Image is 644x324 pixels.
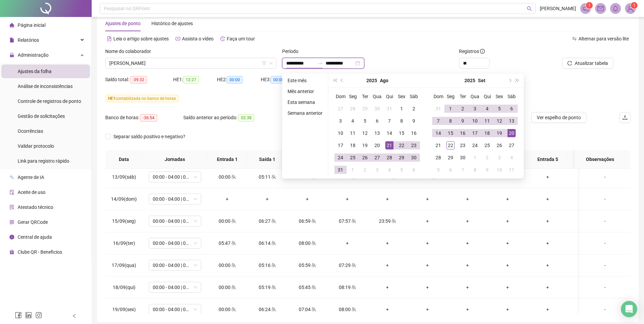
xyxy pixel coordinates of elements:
span: down [269,61,273,65]
td: 2025-09-08 [444,115,457,127]
span: upload [622,115,628,120]
div: 4 [349,117,357,125]
td: 2025-09-05 [493,103,505,115]
div: 31 [434,105,442,113]
button: month panel [478,74,485,87]
div: 30 [373,105,381,113]
td: 2025-08-20 [371,139,383,151]
td: 2025-09-18 [481,127,493,139]
td: 2025-09-28 [432,151,444,164]
div: HE 1: [173,76,217,84]
span: HE 1 [108,96,115,101]
div: 17 [471,129,479,137]
div: 8 [471,166,479,174]
td: 2025-08-30 [408,151,420,164]
th: Sex [493,90,505,103]
span: home [10,23,14,28]
button: Ver espelho de ponto [531,112,586,123]
div: 3 [471,105,479,113]
td: 2025-08-10 [334,127,347,139]
button: Atualizar tabela [562,58,613,69]
th: Entrada 5 [528,150,568,169]
th: Sáb [505,90,518,103]
span: youtube [176,36,180,41]
sup: 1 [586,2,593,9]
div: 27 [336,105,345,113]
div: 2 [459,105,467,113]
td: 2025-10-01 [469,151,481,164]
div: 25 [349,154,357,162]
div: 9 [483,166,491,174]
span: qrcode [10,220,14,224]
div: 25 [483,141,491,149]
div: Saldo total: [105,76,173,84]
div: 9 [459,117,467,125]
span: [PERSON_NAME] [540,5,576,12]
td: 2025-09-10 [469,115,481,127]
td: 2025-08-02 [408,103,420,115]
span: Ver espelho de ponto [537,114,581,121]
td: 2025-08-28 [383,151,395,164]
td: 2025-09-02 [457,103,469,115]
div: + [293,195,322,203]
span: -39:32 [130,76,147,84]
th: Ter [359,90,371,103]
th: Ter [457,90,469,103]
span: to [317,60,323,66]
div: + [573,173,602,181]
td: 2025-10-04 [505,151,518,164]
div: 7 [434,117,442,125]
span: 02:38 [238,114,254,122]
div: 26 [495,141,503,149]
li: Esta semana [285,98,325,106]
div: 28 [434,154,442,162]
span: Link para registro rápido [18,158,69,164]
div: 12 [495,117,503,125]
div: 1 [446,105,455,113]
td: 2025-09-27 [505,139,518,151]
td: 2025-07-29 [359,103,371,115]
span: audit [10,190,14,195]
span: Gestão de solicitações [18,113,65,119]
span: notification [583,5,589,12]
td: 2025-08-26 [359,151,371,164]
span: -36:54 [140,114,157,122]
div: 28 [349,105,357,113]
div: 21 [434,141,442,149]
div: 3 [495,154,503,162]
td: 2025-09-16 [457,127,469,139]
span: Agente de IA [18,175,44,180]
td: 2025-08-25 [347,151,359,164]
div: 29 [361,105,369,113]
div: 13 [508,117,516,125]
span: Faça um tour [227,36,255,41]
div: + [493,195,522,203]
td: 2025-09-02 [359,164,371,176]
td: 2025-09-01 [444,103,457,115]
div: 6 [508,105,516,113]
td: 2025-08-15 [395,127,408,139]
label: Nome do colaborador [105,48,155,55]
th: Saída 5 [568,150,608,169]
th: Observações [574,150,625,169]
td: 2025-08-09 [408,115,420,127]
span: mail [597,5,604,12]
td: 2025-09-23 [457,139,469,151]
td: 2025-08-31 [432,103,444,115]
div: 4 [385,166,393,174]
td: 2025-10-10 [493,164,505,176]
div: 20 [373,141,381,149]
span: file [10,38,14,42]
span: solution [10,205,14,210]
div: + [213,195,242,203]
td: 2025-08-11 [347,127,359,139]
li: Mês anterior [285,87,325,95]
span: reload [567,61,572,66]
span: 00:00 - 04:00 | 05:00 - 08:00 [153,282,197,292]
div: 29 [398,154,406,162]
div: 16 [459,129,467,137]
td: 2025-10-06 [444,164,457,176]
td: 2025-10-09 [481,164,493,176]
div: 24 [336,154,345,162]
td: 2025-09-06 [408,164,420,176]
